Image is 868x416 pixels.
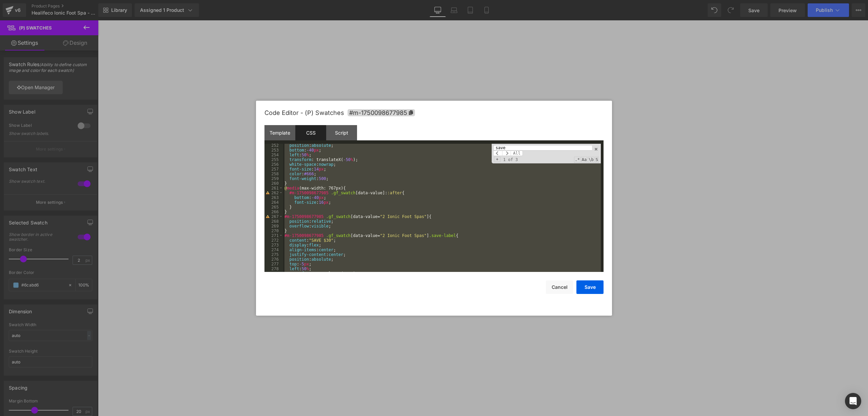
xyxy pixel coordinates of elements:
div: Template [264,125,295,140]
div: 272 [264,238,283,243]
div: 266 [264,210,283,214]
span: CaseSensitive Search [581,157,587,163]
div: 273 [264,243,283,247]
input: Search for [493,145,592,151]
div: 264 [264,200,283,205]
div: 265 [264,205,283,210]
div: 255 [264,157,283,162]
div: 261 [264,186,283,191]
span: RegExp Search [574,157,580,163]
div: 271 [264,233,283,238]
div: 270 [264,229,283,233]
div: 276 [264,257,283,262]
span: Toggel Replace mode [494,157,500,162]
div: 269 [264,224,283,229]
div: 253 [264,148,283,153]
div: CSS [295,125,326,140]
div: 256 [264,162,283,167]
span: 1 of 3 [500,157,520,162]
button: Save [576,280,604,294]
div: 274 [264,247,283,252]
div: 257 [264,167,283,172]
span: Alt-Enter [511,151,523,156]
div: Open Intercom Messenger [845,393,861,409]
div: 262 [264,191,283,195]
div: 258 [264,172,283,176]
div: Script [326,125,357,140]
div: 275 [264,252,283,257]
span: Code Editor - (P) Swatches [264,109,344,116]
div: 259 [264,176,283,181]
span: Click to copy [348,109,415,116]
div: 263 [264,195,283,200]
div: 260 [264,181,283,186]
span: Search In Selection [595,157,599,163]
button: Cancel [546,280,573,294]
div: 268 [264,219,283,224]
div: 254 [264,153,283,157]
div: 267 [264,214,283,219]
div: 252 [264,143,283,148]
div: 278 [264,266,283,271]
div: 277 [264,262,283,266]
div: 279 [264,271,283,276]
span: Whole Word Search [588,157,594,163]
